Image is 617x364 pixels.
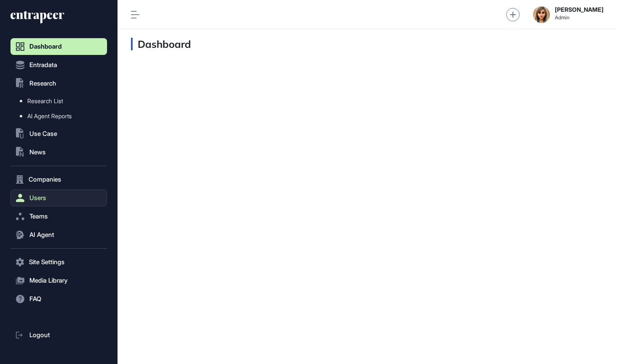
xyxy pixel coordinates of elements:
button: Research [10,75,107,92]
span: AI Agent [29,231,54,238]
span: Use Case [29,130,57,137]
span: Dashboard [29,43,62,50]
a: Logout [10,327,107,343]
button: Media Library [10,272,107,289]
button: FAQ [10,291,107,307]
h3: Dashboard [131,38,191,50]
strong: [PERSON_NAME] [555,6,604,13]
button: Site Settings [10,254,107,270]
span: Admin [555,15,604,21]
span: FAQ [29,296,41,302]
span: Companies [29,176,61,183]
a: Research List [15,94,107,109]
span: Users [29,195,46,201]
button: AI Agent [10,226,107,243]
span: Entradata [29,62,57,68]
span: News [29,149,46,156]
span: AI Agent Reports [27,113,72,120]
span: Site Settings [29,259,65,265]
span: Logout [29,332,50,338]
img: admin-avatar [533,6,550,23]
button: Use Case [10,125,107,142]
button: News [10,144,107,161]
span: Research [29,80,56,87]
button: Users [10,190,107,206]
button: Teams [10,208,107,225]
a: AI Agent Reports [15,109,107,124]
span: Research List [27,98,63,104]
button: Entradata [10,57,107,73]
span: Media Library [29,277,68,284]
a: Dashboard [10,38,107,55]
button: Companies [10,171,107,188]
span: Teams [29,213,48,220]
